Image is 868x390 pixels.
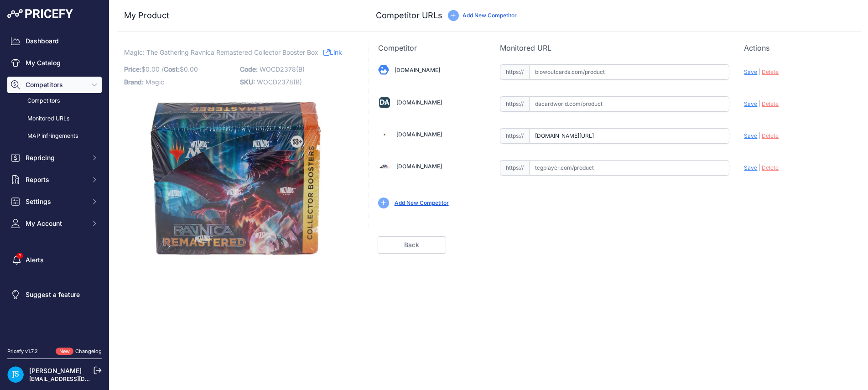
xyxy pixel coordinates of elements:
a: [DOMAIN_NAME] [396,99,442,106]
a: Add New Competitor [463,12,517,19]
span: Save [744,68,757,75]
span: WOCD2378(B) [257,78,302,86]
span: Delete [762,68,779,75]
span: Brand: [124,78,144,86]
img: Pricefy Logo [7,9,73,18]
span: Settings [26,197,85,206]
span: | [759,132,760,139]
span: | [759,68,760,75]
a: Alerts [7,252,102,268]
a: Dashboard [7,33,102,49]
span: Cost: [164,65,180,73]
div: Pricefy v1.7.2 [7,348,38,355]
span: https:// [500,160,529,176]
a: [DOMAIN_NAME] [396,131,442,138]
a: [DOMAIN_NAME] [395,67,440,73]
h3: My Product [124,9,350,22]
a: MAP infringements [7,128,102,144]
span: | [759,164,760,171]
input: blowoutcards.com/product [529,64,729,80]
span: https:// [500,64,529,80]
button: Settings [7,193,102,210]
a: Link [323,47,342,58]
span: 0.00 [184,65,198,73]
span: Save [744,164,757,171]
span: | [759,100,760,107]
h3: Competitor URLs [376,9,442,22]
p: Monitored URL [500,42,729,53]
span: Price: [124,65,141,73]
p: Competitor [378,42,486,53]
a: [DOMAIN_NAME] [396,163,442,170]
a: [EMAIL_ADDRESS][DOMAIN_NAME] [29,375,125,382]
button: Repricing [7,150,102,166]
p: Actions [744,42,852,53]
span: Delete [762,164,779,171]
span: My Account [26,219,85,228]
a: Competitors [7,93,102,109]
span: Magic [146,78,164,86]
a: Monitored URLs [7,111,102,127]
span: Competitors [26,80,85,89]
span: WOCD2378(B) [260,65,305,73]
a: [PERSON_NAME] [29,367,82,374]
span: Magic: The Gathering Ravnica Remastered Collector Booster Box [124,47,318,58]
span: / $ [161,65,198,73]
nav: Sidebar [7,33,102,337]
span: Save [744,100,757,107]
a: Changelog [75,348,102,354]
span: Repricing [26,153,85,162]
p: $ [124,63,234,76]
input: tcgplayer.com/product [529,160,729,176]
span: New [56,348,73,355]
span: 0.00 [146,65,160,73]
span: SKU: [240,78,255,86]
span: Save [744,132,757,139]
a: My Catalog [7,55,102,71]
span: https:// [500,128,529,144]
button: My Account [7,215,102,232]
span: Delete [762,132,779,139]
button: Reports [7,172,102,188]
span: Reports [26,175,85,184]
input: dacardworld.com/product [529,96,729,112]
span: Code: [240,65,258,73]
a: Back [378,236,446,254]
button: Competitors [7,77,102,93]
span: Delete [762,100,779,107]
a: Add New Competitor [395,199,449,206]
input: steelcitycollectibles.com/product [529,128,729,144]
a: Suggest a feature [7,286,102,303]
span: https:// [500,96,529,112]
